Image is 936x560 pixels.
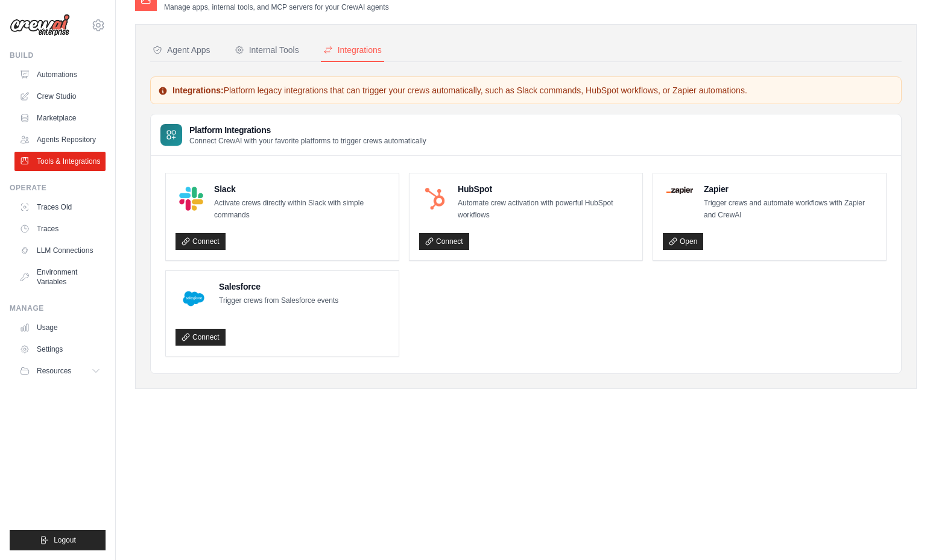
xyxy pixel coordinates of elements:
a: Marketplace [14,108,106,128]
img: HubSpot Logo [423,187,447,211]
p: Platform legacy integrations that can trigger your crews automatically, such as Slack commands, H... [158,84,894,96]
p: Manage apps, internal tools, and MCP servers for your CrewAI agents [164,2,389,12]
p: Connect CrewAI with your favorite platforms to trigger crews automatically [189,136,426,146]
h4: Zapier [704,183,876,195]
p: Trigger crews from Salesforce events [219,295,338,307]
a: Traces [14,219,106,238]
a: Automations [14,65,106,84]
strong: Integrations: [172,86,224,95]
button: Resources [14,361,106,381]
div: Agent Apps [153,44,210,56]
a: Connect [175,233,226,250]
div: Internal Tools [235,44,299,56]
a: Environment Variables [14,263,106,291]
a: Crew Studio [14,87,106,106]
p: Trigger crews and automate workflows with Zapier and CrewAI [704,198,876,221]
span: Logout [54,535,76,545]
a: Connect [175,329,226,346]
a: Tools & Integrations [14,152,106,171]
a: Usage [14,318,106,337]
div: Operate [10,183,106,193]
div: Build [10,51,106,60]
p: Automate crew activation with powerful HubSpot workflows [458,198,633,221]
div: Integrations [323,44,382,56]
a: Open [663,233,703,250]
p: Activate crews directly within Slack with simple commands [214,198,389,221]
img: Logo [10,14,70,37]
a: Settings [14,340,106,359]
button: Internal Tools [232,39,302,62]
a: Traces Old [14,198,106,217]
button: Integrations [321,39,384,62]
div: Manage [10,303,106,313]
h4: Salesforce [219,281,338,293]
img: Slack Logo [179,187,203,211]
h4: Slack [214,183,389,195]
img: Zapier Logo [666,187,693,194]
button: Logout [10,530,106,550]
span: Resources [37,366,71,376]
a: Agents Repository [14,130,106,149]
button: Agent Apps [150,39,213,62]
img: Salesforce Logo [179,284,208,313]
h3: Platform Integrations [189,124,426,136]
a: Connect [419,233,469,250]
h4: HubSpot [458,183,633,195]
a: LLM Connections [14,241,106,260]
